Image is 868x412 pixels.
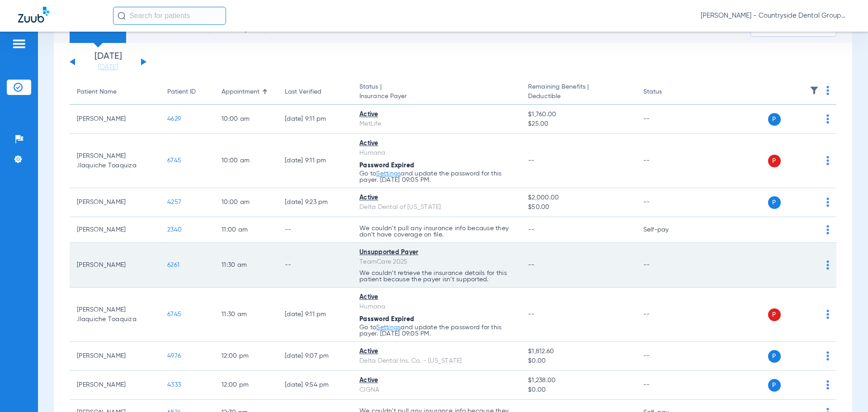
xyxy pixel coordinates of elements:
[167,227,182,233] span: 2340
[359,324,514,337] p: Go to and update the password for this payer. [DATE] 09:05 PM.
[359,270,514,283] p: We couldn’t retrieve the insurance details for this patient because the payer isn’t supported.
[701,11,850,20] span: [PERSON_NAME] - Countryside Dental Group
[214,188,278,217] td: 10:00 AM
[167,311,181,317] span: 6745
[359,148,514,158] div: Humana
[70,243,160,288] td: [PERSON_NAME]
[826,260,829,270] img: group-dot-blue.svg
[528,227,535,233] span: --
[70,217,160,243] td: [PERSON_NAME]
[278,188,352,217] td: [DATE] 9:23 PM
[70,188,160,217] td: [PERSON_NAME]
[113,7,226,25] input: Search for patients
[214,105,278,134] td: 10:00 AM
[636,217,697,243] td: Self-pay
[359,347,514,356] div: Active
[278,105,352,134] td: [DATE] 9:11 PM
[214,243,278,288] td: 11:30 AM
[359,376,514,385] div: Active
[222,87,259,97] div: Appointment
[214,217,278,243] td: 11:00 AM
[359,92,514,101] span: Insurance Payer
[636,342,697,371] td: --
[278,217,352,243] td: --
[359,162,414,169] span: Password Expired
[359,203,514,212] div: Delta Dental of [US_STATE]
[826,156,829,165] img: group-dot-blue.svg
[359,356,514,366] div: Delta Dental Ins. Co. - [US_STATE]
[768,155,781,167] span: P
[278,342,352,371] td: [DATE] 9:07 PM
[528,193,628,203] span: $2,000.00
[528,356,628,366] span: $0.00
[70,342,160,371] td: [PERSON_NAME]
[826,351,829,360] img: group-dot-blue.svg
[359,170,514,183] p: Go to and update the password for this payer. [DATE] 09:05 PM.
[278,371,352,400] td: [DATE] 9:54 PM
[70,288,160,342] td: [PERSON_NAME] .Ilaquiche Toaquiza
[167,382,181,388] span: 4333
[636,188,697,217] td: --
[70,105,160,134] td: [PERSON_NAME]
[285,87,321,97] div: Last Verified
[359,293,514,302] div: Active
[376,324,401,331] a: Settings
[81,63,135,72] a: [DATE]
[768,350,781,363] span: P
[359,302,514,312] div: Humana
[528,110,628,119] span: $1,760.00
[528,347,628,356] span: $1,812.60
[826,114,829,123] img: group-dot-blue.svg
[359,385,514,395] div: CIGNA
[214,342,278,371] td: 12:00 PM
[359,119,514,129] div: MetLife
[528,203,628,212] span: $50.00
[810,86,819,95] img: filter.svg
[77,87,153,97] div: Patient Name
[359,257,514,267] div: TeamCare 2025
[826,380,829,389] img: group-dot-blue.svg
[528,157,535,164] span: --
[70,371,160,400] td: [PERSON_NAME]
[826,225,829,234] img: group-dot-blue.svg
[528,376,628,385] span: $1,238.00
[359,110,514,119] div: Active
[636,243,697,288] td: --
[636,80,697,105] th: Status
[278,288,352,342] td: [DATE] 9:11 PM
[278,243,352,288] td: --
[12,38,26,49] img: hamburger-icon
[118,12,126,20] img: Search Icon
[359,316,414,322] span: Password Expired
[167,87,207,97] div: Patient ID
[826,198,829,207] img: group-dot-blue.svg
[167,157,181,164] span: 6745
[521,80,636,105] th: Remaining Benefits |
[167,199,181,205] span: 4257
[167,116,181,122] span: 4629
[528,385,628,395] span: $0.00
[528,92,628,101] span: Deductible
[214,288,278,342] td: 11:30 AM
[285,87,345,97] div: Last Verified
[167,87,196,97] div: Patient ID
[768,379,781,392] span: P
[352,80,521,105] th: Status |
[359,193,514,203] div: Active
[768,113,781,126] span: P
[70,134,160,188] td: [PERSON_NAME] .Ilaquiche Toaquiza
[18,7,49,23] img: Zuub Logo
[167,353,181,359] span: 4976
[376,170,401,177] a: Settings
[222,87,270,97] div: Appointment
[636,288,697,342] td: --
[528,119,628,129] span: $25.00
[636,371,697,400] td: --
[768,308,781,321] span: P
[768,196,781,209] span: P
[826,86,829,95] img: group-dot-blue.svg
[359,225,514,238] p: We couldn’t pull any insurance info because they don’t have coverage on file.
[81,52,135,72] li: [DATE]
[528,311,535,317] span: --
[214,134,278,188] td: 10:00 AM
